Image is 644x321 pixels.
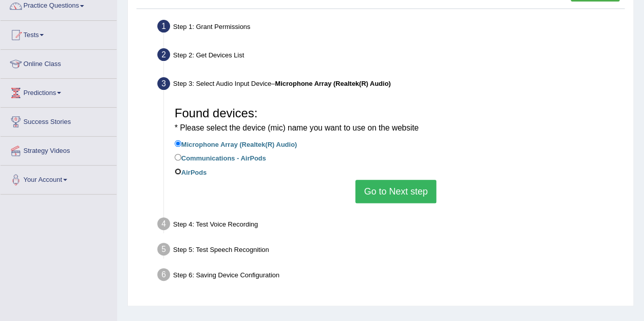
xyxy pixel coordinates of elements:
[175,166,207,177] label: AirPods
[153,214,629,237] div: Step 4: Test Voice Recording
[175,140,181,147] input: Microphone Array (Realtek(R) Audio)
[1,108,117,133] a: Success Stories
[175,138,297,149] label: Microphone Array (Realtek(R) Audio)
[1,166,117,191] a: Your Account
[153,240,629,262] div: Step 5: Test Speech Recognition
[275,80,390,87] b: Microphone Array (Realtek(R) Audio)
[175,154,181,160] input: Communications - AirPods
[1,50,117,75] a: Online Class
[1,137,117,162] a: Strategy Videos
[153,74,629,97] div: Step 3: Select Audio Input Device
[175,152,266,163] label: Communications - AirPods
[175,107,617,134] h3: Found devices:
[1,21,117,46] a: Tests
[271,80,391,87] span: –
[153,17,629,39] div: Step 1: Grant Permissions
[1,79,117,104] a: Predictions
[175,123,418,132] small: * Please select the device (mic) name you want to use on the website
[153,265,629,287] div: Step 6: Saving Device Configuration
[153,45,629,68] div: Step 2: Get Devices List
[355,180,436,203] button: Go to Next step
[175,168,181,175] input: AirPods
